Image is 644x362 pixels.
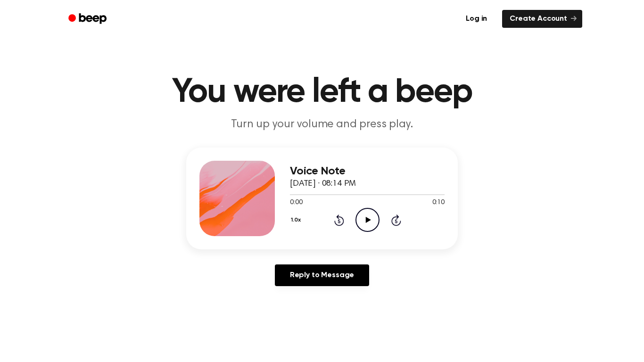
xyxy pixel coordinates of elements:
[456,8,496,30] a: Log in
[275,264,369,286] a: Reply to Message
[81,75,563,109] h1: You were left a beep
[502,10,582,28] a: Create Account
[62,10,115,28] a: Beep
[290,212,304,228] button: 1.0x
[432,198,445,208] span: 0:10
[290,165,445,178] h3: Voice Note
[290,198,302,208] span: 0:00
[290,180,356,188] span: [DATE] · 08:14 PM
[141,117,503,132] p: Turn up your volume and press play.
